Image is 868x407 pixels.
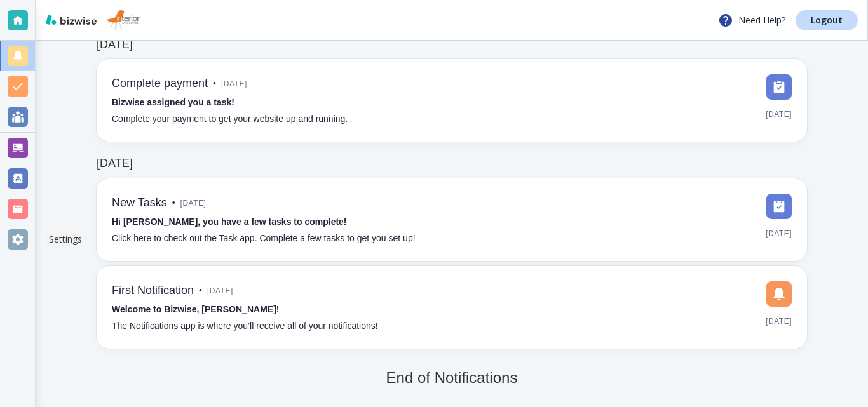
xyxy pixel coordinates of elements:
[766,105,792,124] span: [DATE]
[766,74,792,100] img: DashboardSidebarTasks.svg
[112,112,348,126] p: Complete your payment to get your website up and running.
[718,13,785,28] p: Need Help?
[107,10,140,30] img: Interior Landscapes
[112,217,347,227] strong: Hi [PERSON_NAME], you have a few tasks to complete!
[97,38,133,52] h6: [DATE]
[199,284,202,298] p: •
[97,59,807,142] a: Complete payment•[DATE]Bizwise assigned you a task!Complete your payment to get your website up a...
[766,194,792,219] img: DashboardSidebarTasks.svg
[112,97,234,107] strong: Bizwise assigned you a task!
[112,284,194,298] h6: First Notification
[213,77,216,91] p: •
[97,157,133,171] h6: [DATE]
[221,74,247,93] span: [DATE]
[386,369,518,387] h5: End of Notifications
[172,196,175,210] p: •
[97,178,807,261] a: New Tasks•[DATE]Hi [PERSON_NAME], you have a few tasks to complete!Click here to check out the Ta...
[46,15,97,25] img: bizwise
[49,233,82,246] p: Settings
[97,266,807,349] a: First Notification•[DATE]Welcome to Bizwise, [PERSON_NAME]!The Notifications app is where you’ll ...
[112,319,378,333] p: The Notifications app is where you’ll receive all of your notifications!
[180,194,207,213] span: [DATE]
[766,224,792,243] span: [DATE]
[796,10,858,30] a: Logout
[112,196,167,210] h6: New Tasks
[207,281,233,300] span: [DATE]
[112,77,208,91] h6: Complete payment
[766,281,792,307] img: DashboardSidebarNotification.svg
[766,312,792,331] span: [DATE]
[112,304,279,314] strong: Welcome to Bizwise, [PERSON_NAME]!
[112,232,416,246] p: Click here to check out the Task app. Complete a few tasks to get you set up!
[811,16,843,25] p: Logout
